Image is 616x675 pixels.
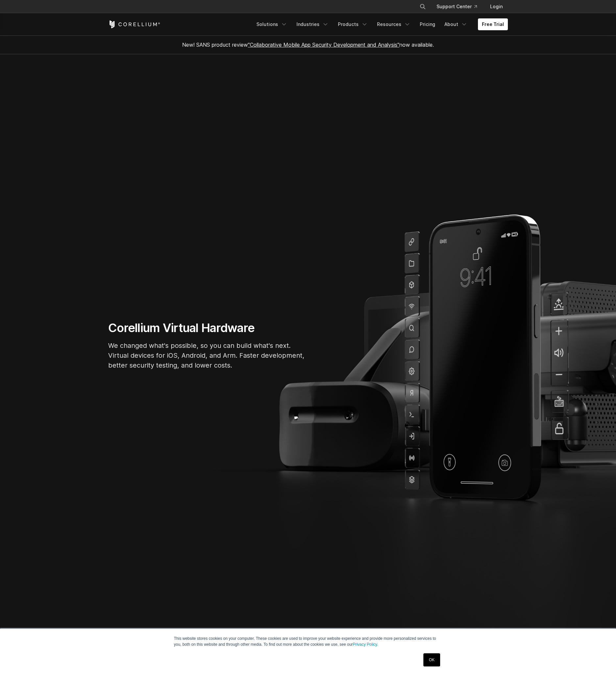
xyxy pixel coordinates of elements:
[412,1,508,12] div: Navigation Menu
[252,18,508,30] div: Navigation Menu
[431,1,482,12] a: Support Center
[373,18,415,30] a: Resources
[334,18,372,30] a: Products
[353,642,378,647] a: Privacy Policy.
[485,1,508,12] a: Login
[293,18,333,30] a: Industries
[417,1,429,12] button: Search
[416,18,439,30] a: Pricing
[182,41,434,48] span: New! SANS product review now available.
[478,18,508,30] a: Free Trial
[108,321,305,335] h1: Corellium Virtual Hardware
[174,636,442,647] p: This website stores cookies on your computer. These cookies are used to improve your website expe...
[108,20,160,28] a: Corellium Home
[440,18,471,30] a: About
[423,653,440,666] a: OK
[248,41,399,48] a: "Collaborative Mobile App Security Development and Analysis"
[108,341,305,370] p: We changed what's possible, so you can build what's next. Virtual devices for iOS, Android, and A...
[252,18,291,30] a: Solutions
